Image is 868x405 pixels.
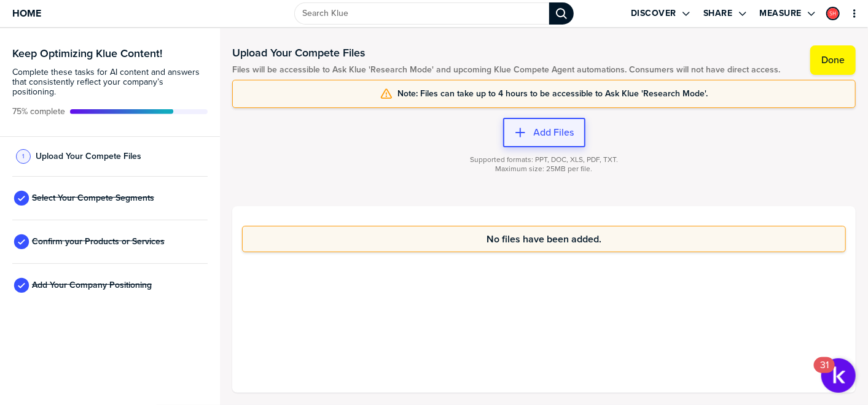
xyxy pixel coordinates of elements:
span: Upload Your Compete Files [36,152,141,161]
span: Files will be accessible to Ask Klue 'Research Mode' and upcoming Klue Compete Agent automations.... [232,65,780,75]
label: Discover [631,8,676,19]
label: Share [703,8,733,19]
h1: Upload Your Compete Files [232,45,780,60]
label: Measure [760,8,802,19]
input: Search Klue [294,2,549,25]
span: Complete these tasks for AI content and answers that consistently reflect your company’s position... [12,67,208,97]
span: Confirm your Products or Services [32,237,165,247]
div: Search Klue [549,2,574,25]
span: 1 [23,152,25,161]
button: Done [810,45,856,75]
div: Susan Holder [826,7,840,20]
span: Supported formats: PPT, DOC, XLS, PDF, TXT. [470,155,618,164]
span: Select Your Compete Segments [32,193,154,203]
span: Home [12,8,41,18]
div: 31 [820,365,829,381]
button: Open Resource Center, 31 new notifications [821,358,856,393]
span: Maximum size: 25MB per file. [496,164,593,174]
span: Active [12,107,65,117]
h3: Keep Optimizing Klue Content! [12,48,208,59]
label: Done [821,54,845,66]
span: Add Your Company Positioning [32,280,152,290]
img: eb9d3f42a5fdebf664ef4d5613f1a512-sml.png [827,8,839,19]
span: Note: Files can take up to 4 hours to be accessible to Ask Klue 'Research Mode'. [397,89,708,99]
span: No files have been added. [487,234,601,244]
a: Edit Profile [825,6,841,21]
button: Add Files [503,118,585,147]
label: Add Files [534,126,574,139]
